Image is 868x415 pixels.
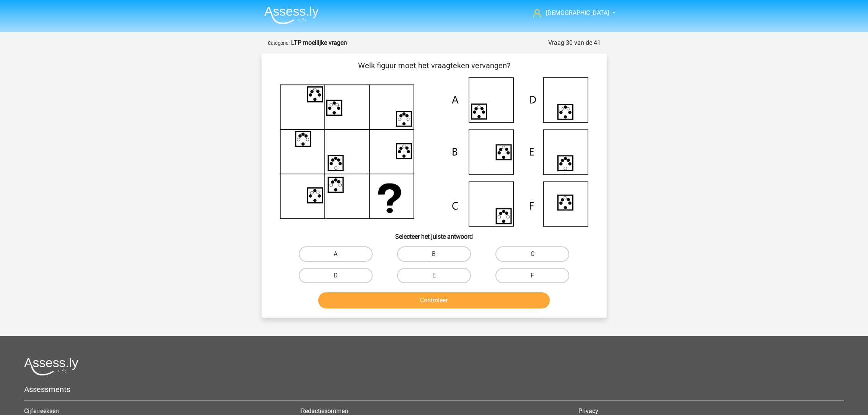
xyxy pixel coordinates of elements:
img: Assessly [264,6,319,24]
button: Controleer [318,292,550,308]
a: Redactiesommen [301,407,348,415]
a: Privacy [578,407,598,415]
a: [DEMOGRAPHIC_DATA] [530,8,610,18]
h5: Assessments [24,385,844,394]
div: Vraag 30 van de 41 [548,38,601,48]
label: D [299,268,373,283]
label: E [397,268,471,283]
p: Welk figuur moet het vraagteken vervangen? [274,60,594,71]
label: B [397,246,471,262]
span: [DEMOGRAPHIC_DATA] [546,9,609,16]
img: Assessly logo [24,358,78,376]
label: A [299,246,373,262]
a: Cijferreeksen [24,407,59,415]
small: Categorie: [268,40,290,46]
label: F [495,268,569,283]
strong: LTP moeilijke vragen [291,39,347,46]
label: C [495,246,569,262]
h6: Selecteer het juiste antwoord [274,227,594,240]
